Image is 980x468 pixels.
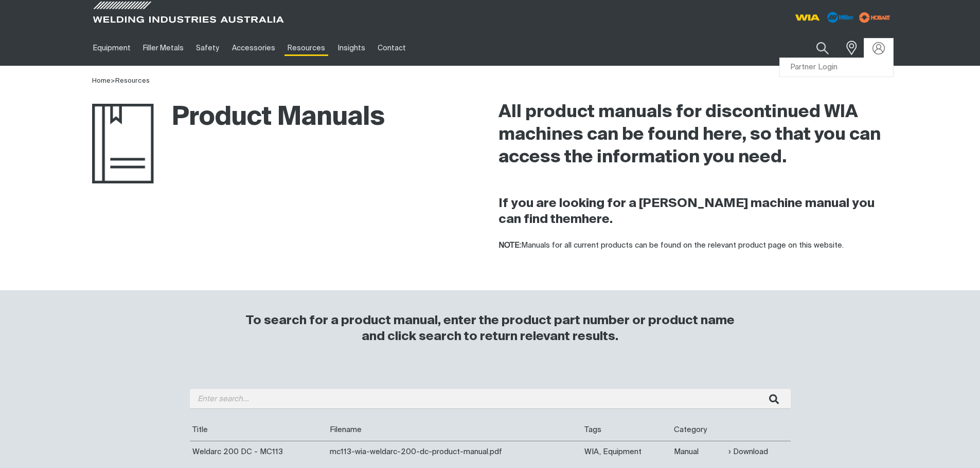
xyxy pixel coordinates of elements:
td: mc113-wia-weldarc-200-dc-product-manual.pdf [327,441,582,462]
th: Tags [582,419,671,441]
button: Search products [805,36,840,60]
a: Equipment [87,30,137,66]
a: Partner Login [780,58,893,77]
h1: Product Manuals [92,101,385,135]
a: Resources [115,78,150,84]
a: Resources [281,30,331,66]
nav: Main [87,30,692,66]
a: Home [92,78,111,84]
a: Accessories [226,30,281,66]
input: Product name or item number... [792,36,840,60]
th: Category [671,419,726,441]
a: Filler Metals [137,30,190,66]
img: miller [856,10,894,25]
h2: All product manuals for discontinued WIA machines can be found here, so that you can access the i... [498,101,888,169]
td: Manual [671,441,726,462]
a: Contact [371,30,412,66]
a: Insights [331,30,371,66]
td: WIA, Equipment [582,441,671,462]
input: Enter search... [190,389,791,409]
th: Title [190,419,327,441]
p: Manuals for all current products can be found on the relevant product page on this website. [498,240,888,252]
a: Download [728,446,768,458]
th: Filename [327,419,582,441]
span: > [111,78,115,84]
strong: If you are looking for a [PERSON_NAME] machine manual you can find them [498,197,875,226]
h3: To search for a product manual, enter the product part number or product name and click search to... [241,313,739,345]
a: here. [582,213,613,226]
a: Safety [190,30,225,66]
td: Weldarc 200 DC - MC113 [190,441,327,462]
strong: NOTE: [498,241,521,249]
